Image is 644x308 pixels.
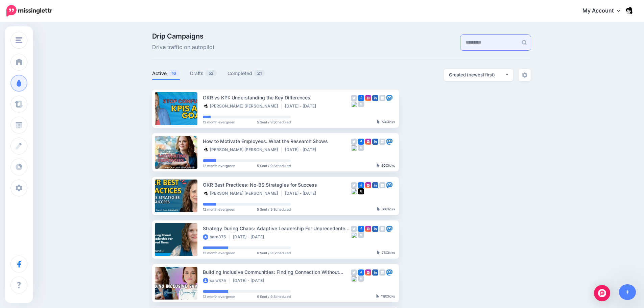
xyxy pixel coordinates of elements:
[203,147,282,152] li: [PERSON_NAME] [PERSON_NAME]
[358,145,364,151] img: medium-grey-square.png
[168,70,180,76] span: 16
[372,95,378,101] img: linkedin-square.png
[381,294,386,298] b: 118
[365,95,371,101] img: instagram-square.png
[203,191,282,196] li: [PERSON_NAME] [PERSON_NAME]
[203,164,235,167] span: 12 month evergreen
[228,69,265,77] a: Completed21
[449,72,505,78] div: Created (newest first)
[16,37,22,43] img: menu.png
[257,208,291,211] span: 5 Sent / 9 Scheduled
[377,207,395,211] div: Clicks
[203,278,230,283] li: sara375
[376,294,395,299] div: Clicks
[379,139,385,145] img: google_business-grey-square.png
[358,188,364,194] img: medium-square.png
[351,95,357,101] img: twitter-grey-square.png
[379,182,385,188] img: google_business-grey-square.png
[522,72,527,78] img: settings-grey.png
[233,278,267,283] li: [DATE] - [DATE]
[372,226,378,232] img: linkedin-square.png
[203,120,235,124] span: 12 month evergreen
[257,120,291,124] span: 5 Sent / 9 Scheduled
[576,3,634,19] a: My Account
[379,269,385,276] img: google_business-grey-square.png
[377,120,395,124] div: Clicks
[203,103,282,109] li: [PERSON_NAME] [PERSON_NAME]
[351,101,357,107] img: bluesky-square.png
[203,224,351,232] div: Strategy During Chaos: Adaptive Leadership For Unprecedented Times
[254,70,265,76] span: 21
[152,69,180,77] a: Active16
[365,269,371,276] img: instagram-square.png
[257,164,291,167] span: 5 Sent / 9 Scheduled
[257,251,291,255] span: 6 Sent / 9 Scheduled
[377,164,395,168] div: Clicks
[382,207,386,211] b: 68
[233,234,267,240] li: [DATE] - [DATE]
[203,295,235,298] span: 12 month evergreen
[365,226,371,232] img: instagram-square.png
[351,276,357,282] img: bluesky-square.png
[351,188,357,194] img: bluesky-square.png
[386,139,392,145] img: mastodon-square.png
[351,145,357,151] img: bluesky-square.png
[203,181,351,189] div: OKR Best Practices: No-BS Strategies for Success
[351,269,357,276] img: twitter-grey-square.png
[372,269,378,276] img: linkedin-square.png
[285,191,319,196] li: [DATE] - [DATE]
[365,139,371,145] img: instagram-square.png
[203,268,351,276] div: Building Inclusive Communities: Finding Connection Without [MEDICAL_DATA]
[376,294,379,298] img: pointer-grey-darker.png
[372,182,378,188] img: linkedin-square.png
[379,226,385,232] img: google_business-grey-square.png
[381,163,386,167] b: 20
[351,182,357,188] img: twitter-grey-square.png
[522,40,527,45] img: search-grey-6.png
[285,103,319,109] li: [DATE] - [DATE]
[358,269,364,276] img: facebook-square.png
[203,251,235,255] span: 12 month evergreen
[358,276,364,282] img: medium-grey-square.png
[351,139,357,145] img: twitter-grey-square.png
[358,95,364,101] img: facebook-square.png
[444,69,513,81] button: Created (newest first)
[257,295,291,298] span: 6 Sent / 9 Scheduled
[351,232,357,238] img: bluesky-square.png
[386,95,392,101] img: mastodon-square.png
[190,69,217,77] a: Drafts52
[377,251,395,255] div: Clicks
[594,285,610,301] div: Open Intercom Messenger
[382,251,386,255] b: 75
[365,182,371,188] img: instagram-square.png
[203,208,235,211] span: 12 month evergreen
[358,101,364,107] img: medium-grey-square.png
[358,139,364,145] img: facebook-square.png
[386,182,392,188] img: mastodon-square.png
[386,269,392,276] img: mastodon-square.png
[203,234,230,240] li: sara375
[351,226,357,232] img: twitter-grey-square.png
[358,182,364,188] img: facebook-square.png
[285,147,319,152] li: [DATE] - [DATE]
[377,120,380,124] img: pointer-grey-darker.png
[358,226,364,232] img: facebook-square.png
[205,70,217,76] span: 52
[203,137,351,145] div: How to Motivate Employees: What the Research Shows
[377,207,380,211] img: pointer-grey-darker.png
[379,95,385,101] img: google_business-grey-square.png
[358,232,364,238] img: medium-grey-square.png
[382,120,386,124] b: 53
[372,139,378,145] img: linkedin-square.png
[377,251,380,255] img: pointer-grey-darker.png
[203,94,351,101] div: OKR vs KPI: Understanding the Key Differences
[152,33,214,40] span: Drip Campaigns
[377,163,380,167] img: pointer-grey-darker.png
[386,226,392,232] img: mastodon-square.png
[152,43,214,52] span: Drive traffic on autopilot
[6,5,52,17] img: Missinglettr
